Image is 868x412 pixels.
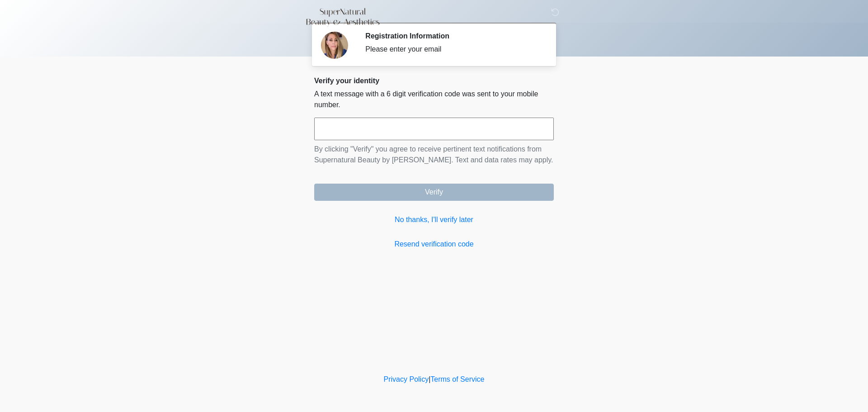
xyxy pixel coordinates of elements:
[314,89,554,110] p: A text message with a 6 digit verification code was sent to your mobile number.
[321,32,348,59] img: Agent Avatar
[305,7,381,28] img: Supernatural Beauty by Brandi Logo
[365,32,540,40] h2: Registration Information
[384,375,429,383] a: Privacy Policy
[314,214,554,225] a: No thanks, I'll verify later
[430,375,484,383] a: Terms of Service
[429,375,430,383] a: |
[365,44,540,55] div: Please enter your email
[314,184,554,201] button: Verify
[314,144,554,166] p: By clicking "Verify" you agree to receive pertinent text notifications from Supernatural Beauty b...
[314,76,554,85] h2: Verify your identity
[314,239,554,250] a: Resend verification code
